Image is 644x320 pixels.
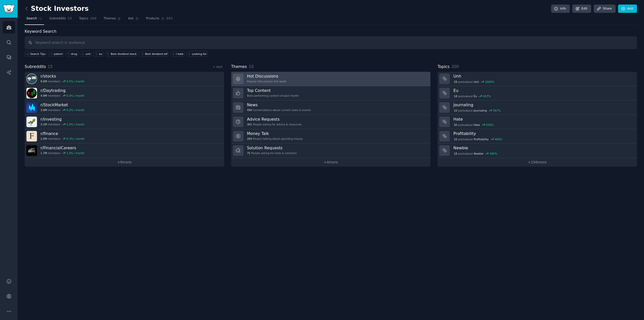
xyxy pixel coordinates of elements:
[25,51,47,57] button: Search Tips
[128,16,134,21] span: Ask
[26,117,37,127] img: investing
[48,51,64,57] a: patent
[474,137,489,141] span: Profitability
[41,145,85,151] h3: r/ FinancialCareers
[166,16,173,21] span: 683
[170,51,185,57] a: I hate
[25,72,224,86] a: r/stocks9.0Mmembers0.5% / month
[454,123,457,127] span: 30
[146,16,159,21] span: Products
[247,88,299,93] h3: Top Content
[454,137,457,141] span: 10
[437,158,637,167] a: +194more
[25,29,56,34] label: Keyword Search
[247,117,302,122] h3: Advice Requests
[25,15,44,25] a: Search
[67,137,85,140] div: 0.3 % / month
[111,52,137,56] div: Best dividend stock
[102,15,123,25] a: Themes
[41,151,47,155] span: 1.7M
[453,151,498,156] div: post s about
[454,109,457,112] span: 10
[48,15,74,25] a: Subreddits15
[437,115,637,129] a: Hate30postsaboutHate550%
[26,16,37,21] span: Search
[453,74,633,79] h3: Unh
[41,108,47,112] span: 3.9M
[90,16,97,21] span: 200
[139,51,169,57] a: Best dividend etf
[437,100,637,115] a: Journaling10postsaboutJournaling567%
[594,5,615,13] a: Share
[247,131,303,136] h3: Money Talk
[231,158,431,167] a: +4more
[213,65,222,69] a: + Add
[454,94,457,98] span: 18
[41,131,85,136] h3: r/ finance
[80,51,92,57] a: unh
[486,123,494,127] div: 550 %
[453,108,501,113] div: post s about
[104,16,116,21] span: Themes
[495,137,502,141] div: 400 %
[231,144,431,158] a: Solution Requests75People asking for tools & solutions
[247,123,302,126] div: People asking for advice & resources
[67,123,85,126] div: 1.0 % / month
[25,115,224,129] a: r/investing3.1Mmembers1.0% / month
[453,80,495,84] div: post s about
[41,123,47,126] span: 3.1M
[247,137,303,140] div: People talking about spending money
[41,94,47,97] span: 4.9M
[249,64,254,69] span: 10
[453,88,633,93] h3: Eu
[67,80,85,83] div: 0.5 % / month
[437,64,450,70] span: Topics
[68,16,72,21] span: 15
[86,52,91,56] div: unh
[453,137,503,141] div: post s about
[49,16,66,21] span: Subreddits
[231,86,431,100] a: Top ContentBest-performing content of past month
[26,74,37,84] img: stocks
[41,137,47,140] span: 2.0M
[247,108,311,112] div: Conversations about current news & events
[453,131,633,136] h3: Profitability
[453,117,633,122] h3: Hate
[65,51,78,57] a: drug
[26,131,37,141] img: finance
[3,5,15,13] img: GummySearch logo
[79,16,88,21] span: Topics
[25,144,224,158] a: r/FinancialCareers1.7Mmembers1.0% / month
[453,102,633,108] h3: Journaling
[231,64,247,70] span: Themes
[453,94,491,98] div: post s about
[247,137,252,140] span: 269
[41,137,85,140] div: members
[144,15,174,25] a: Products683
[490,152,497,155] div: 340 %
[186,51,208,57] a: Looking for
[572,5,591,13] a: Edit
[192,52,207,56] div: Looking for
[453,145,633,151] h3: Newbie
[41,74,85,79] h3: r/ stocks
[25,100,224,115] a: r/StockMarket3.9Mmembers0.3% / month
[231,129,431,144] a: Money Talk269People talking about spending money
[67,108,85,112] div: 0.3 % / month
[247,151,250,155] span: 75
[41,117,85,122] h3: r/ investing
[247,123,252,126] span: 301
[41,102,85,108] h3: r/ StockMarket
[25,36,637,49] input: Keyword search in audience
[247,80,286,83] div: Popular discussions this week
[474,109,487,112] span: Journaling
[474,152,484,155] span: Newbie
[41,88,85,93] h3: r/ Daytrading
[41,108,85,112] div: members
[454,80,457,84] span: 28
[25,158,224,167] a: +9more
[551,5,570,13] a: Info
[41,94,85,97] div: members
[247,108,252,112] span: 490
[474,80,479,84] span: Unh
